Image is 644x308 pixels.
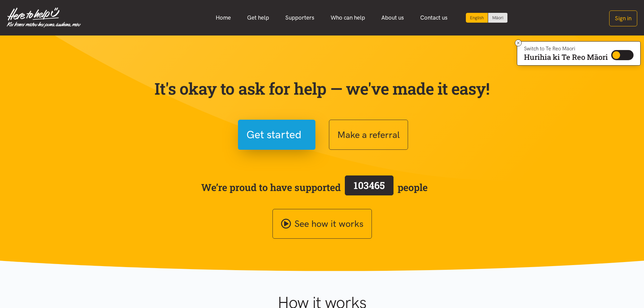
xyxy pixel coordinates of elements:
img: Home [7,7,81,28]
span: 103465 [354,179,385,192]
a: Switch to Te Reo Māori [488,13,507,23]
div: Current language [466,13,488,23]
a: Home [208,10,239,25]
a: 103465 [341,174,398,200]
button: Sign in [609,10,637,26]
a: Who can help [323,10,373,25]
div: Language toggle [466,13,508,23]
a: Contact us [412,10,456,25]
p: It's okay to ask for help — we've made it easy! [153,79,491,98]
p: Switch to Te Reo Māori [524,47,608,51]
a: Get help [239,10,277,25]
span: Get started [246,126,302,143]
a: See how it works [272,209,372,239]
button: Get started [238,120,315,150]
a: About us [373,10,412,25]
a: Supporters [277,10,323,25]
button: Make a referral [329,120,408,150]
span: We’re proud to have supported people [201,174,428,200]
p: Hurihia ki Te Reo Māori [524,54,608,60]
